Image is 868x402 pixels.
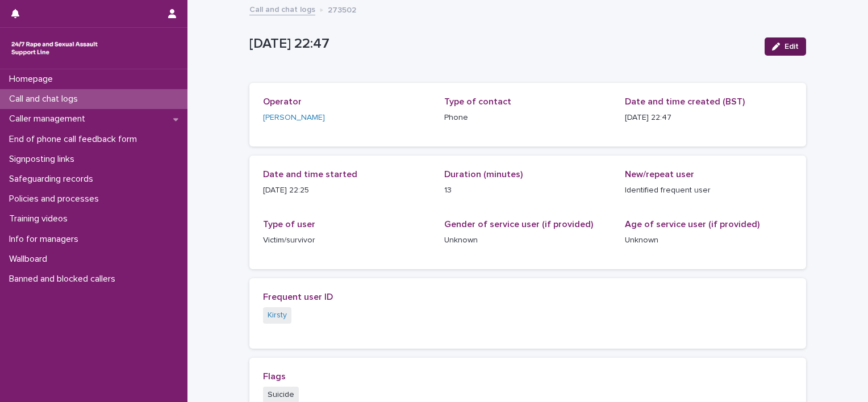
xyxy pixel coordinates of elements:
[263,112,325,124] a: [PERSON_NAME]
[625,235,792,246] p: Unknown
[5,154,84,165] p: Signposting links
[625,185,792,196] p: Identified frequent user
[5,254,56,265] p: Wallboard
[5,114,94,124] p: Caller management
[328,3,356,15] p: 273502
[268,309,287,321] a: Kirsty
[444,170,523,179] span: Duration (minutes)
[5,134,146,145] p: End of phone call feedback form
[444,112,612,124] p: Phone
[784,43,799,51] span: Edit
[625,97,745,106] span: Date and time created (BST)
[5,213,77,224] p: Training videos
[625,220,759,229] span: Age of service user (if provided)
[249,36,756,52] p: [DATE] 22:47
[5,194,108,204] p: Policies and processes
[444,235,612,246] p: Unknown
[5,174,102,185] p: Safeguarding records
[249,2,315,15] a: Call and chat logs
[765,37,806,56] button: Edit
[263,185,431,196] p: [DATE] 22:25
[625,112,792,124] p: [DATE] 22:47
[263,292,333,301] span: Frequent user ID
[444,220,593,229] span: Gender of service user (if provided)
[263,220,315,229] span: Type of user
[263,170,357,179] span: Date and time started
[5,274,124,284] p: Banned and blocked callers
[444,185,612,196] p: 13
[5,234,87,245] p: Info for managers
[444,97,511,106] span: Type of contact
[263,235,431,246] p: Victim/survivor
[5,74,62,85] p: Homepage
[9,37,100,60] img: rhQMoQhaT3yELyF149Cw
[263,97,302,106] span: Operator
[5,94,87,104] p: Call and chat logs
[625,170,694,179] span: New/repeat user
[263,372,286,381] span: Flags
